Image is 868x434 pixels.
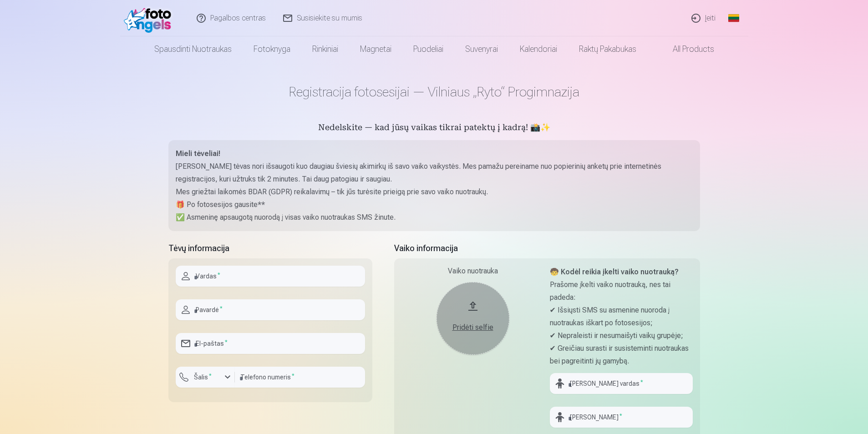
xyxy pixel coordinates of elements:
[509,36,568,62] a: Kalendoriai
[568,36,647,62] a: Raktų pakabukas
[243,36,301,62] a: Fotoknyga
[301,36,349,62] a: Rinkiniai
[349,36,402,62] a: Magnetai
[394,242,700,255] h5: Vaiko informacija
[550,304,693,329] p: ✔ Išsiųsti SMS su asmenine nuoroda į nuotraukas iškart po fotosesijos;
[176,198,693,211] p: 🎁 Po fotosesijos gausite**
[176,367,235,388] button: Šalis*
[454,36,509,62] a: Suvenyrai
[402,36,454,62] a: Puodeliai
[124,4,176,33] img: /fa2
[437,282,509,355] button: Pridėti selfie
[143,36,243,62] a: Spausdinti nuotraukas
[176,186,693,198] p: Mes griežtai laikomės BDAR (GDPR) reikalavimų – tik jūs turėsite prieigą prie savo vaiko nuotraukų.
[168,122,700,135] h5: Nedelskite — kad jūsų vaikas tikrai patektų į kadrą! 📸✨
[550,267,679,276] strong: 🧒 Kodėl reikia įkelti vaiko nuotrauką?
[168,84,700,100] h1: Registracija fotosesijai — Vilniaus „Ryto“ Progimnazija
[647,36,725,62] a: All products
[190,373,215,382] label: Šalis
[550,342,693,368] p: ✔ Greičiau surasti ir susisteminti nuotraukas bei pagreitinti jų gamybą.
[550,278,693,304] p: Prašome įkelti vaiko nuotrauką, nes tai padeda:
[168,242,372,255] h5: Tėvų informacija
[401,266,544,277] div: Vaiko nuotrauka
[550,329,693,342] p: ✔ Nepraleisti ir nesumaišyti vaikų grupėje;
[176,149,220,158] strong: Mieli tėveliai!
[176,211,693,224] p: ✅ Asmeninę apsaugotą nuorodą į visas vaiko nuotraukas SMS žinute.
[176,160,693,186] p: [PERSON_NAME] tėvas nori išsaugoti kuo daugiau šviesių akimirkų iš savo vaiko vaikystės. Mes pama...
[446,322,500,333] div: Pridėti selfie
